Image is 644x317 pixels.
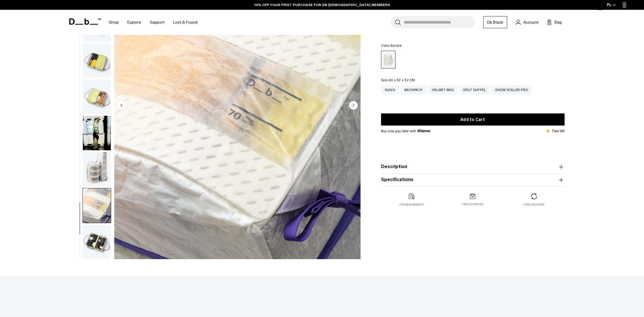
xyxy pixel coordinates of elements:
[516,19,538,26] a: Account
[552,128,564,134] p: Few left
[418,129,430,132] img: {"height" => 20, "alt" => "Klarna"}
[381,44,402,47] legend: Color:
[349,101,358,111] button: Next slide
[127,12,141,33] a: Explore
[117,101,126,111] button: Previous slide
[83,115,111,151] button: Weigh Lighter Split Duffel 70L Aurora
[381,128,430,134] span: Buy now pay later with
[555,19,562,25] span: Bag
[381,51,395,69] a: Aurora
[83,43,111,78] img: Weigh_Lighter_Split_Duffel_70L_6.png
[83,152,111,187] img: Weigh_Lighter_Split_Duffel_70L_9.png
[547,19,562,26] button: Bag
[83,152,111,187] button: Weigh_Lighter_Split_Duffel_70L_9.png
[104,10,202,35] nav: Main Navigation
[381,78,415,82] legend: Size:
[389,78,415,82] span: 60 x 32 x 32 CM
[83,116,111,150] img: Weigh Lighter Split Duffel 70L Aurora
[150,12,165,33] a: Support
[381,164,565,170] button: Description
[391,43,402,48] span: Aurora
[83,79,111,114] img: Weigh_Lighter_Split_Duffel_70L_7.png
[524,203,544,207] p: Free returns
[83,225,111,259] img: Weigh_Lighter_Split_Duffel_70L_8.png
[381,85,399,94] a: Sling
[381,113,565,126] button: Add to Cart
[459,85,490,94] a: Split Duffel
[173,12,197,33] a: Lost & Found
[399,203,424,207] p: 2 year warranty
[428,85,458,94] a: Helmet Bag
[83,188,111,223] img: Weigh_Lighter_Split_Duffel_70L_10.png
[381,176,565,183] button: Specifications
[523,19,538,25] span: Account
[83,224,111,259] button: Weigh_Lighter_Split_Duffel_70L_8.png
[401,85,426,94] a: Backpack
[483,16,507,28] a: Db Black
[491,85,532,94] a: Snow Roller Pro
[462,202,483,206] p: Free shipping
[109,12,119,33] a: Shop
[254,2,390,7] a: 10% OFF YOUR FIRST PURCHASE FOR DB [DEMOGRAPHIC_DATA] MEMBERS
